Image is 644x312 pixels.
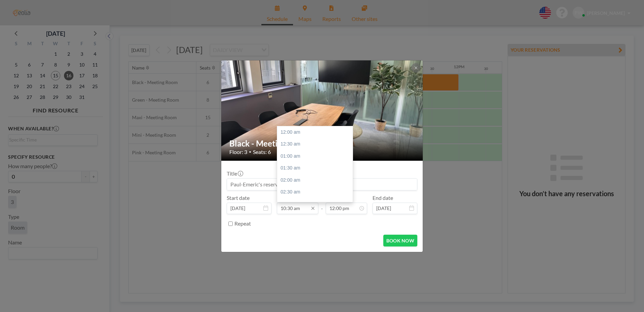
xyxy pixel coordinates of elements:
label: Start date [227,194,250,201]
div: 01:30 am [277,162,356,174]
div: 12:30 am [277,138,356,150]
div: 03:00 am [277,198,356,210]
div: 02:00 am [277,174,356,186]
span: - [321,197,323,212]
div: 12:00 am [277,126,356,138]
label: End date [373,194,393,201]
label: Repeat [234,220,251,227]
button: BOOK NOW [383,235,417,246]
span: Seats: 6 [253,149,271,155]
input: Paul-Emeric's reservation [227,179,417,190]
h2: Black - Meeting Room [229,138,415,149]
label: Title [227,170,243,177]
span: • [249,149,251,154]
img: 537.jpg [221,34,423,186]
div: 02:30 am [277,186,356,198]
div: 01:00 am [277,150,356,162]
span: Floor: 3 [229,149,247,155]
